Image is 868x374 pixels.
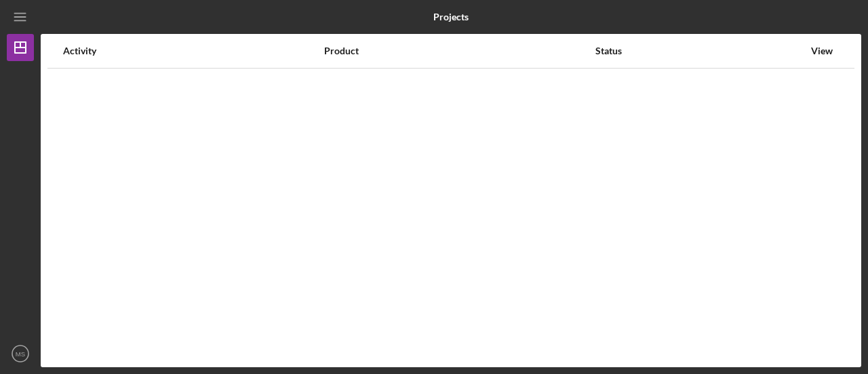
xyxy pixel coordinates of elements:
div: Product [324,45,594,56]
div: View [805,45,839,56]
b: Projects [433,12,469,22]
div: Status [595,45,804,56]
div: Activity [63,45,323,56]
button: MS [7,340,34,367]
text: MS [16,350,25,358]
